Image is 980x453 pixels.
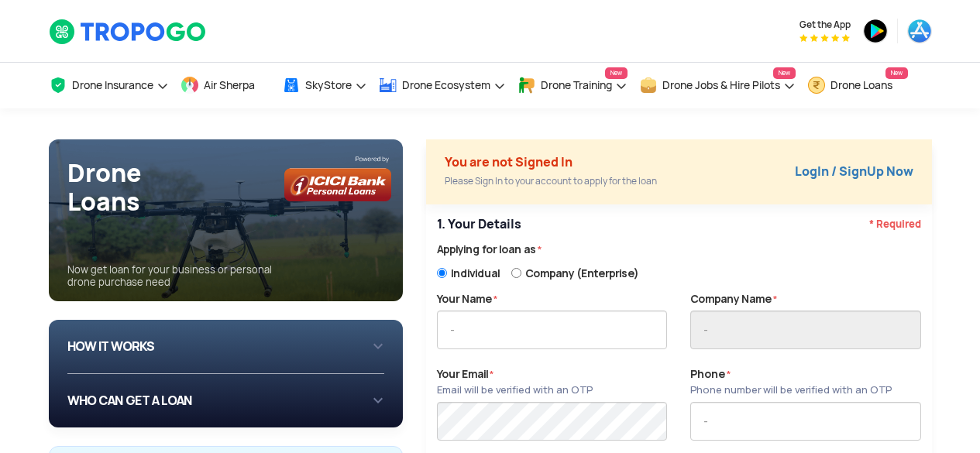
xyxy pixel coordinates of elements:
[863,19,888,43] img: ic_playstore.png
[907,19,932,43] img: ic_appstore.png
[795,163,913,180] a: LogIn / SignUp Now
[305,79,352,91] span: SkyStore
[181,63,270,108] a: Air Sherpa
[639,63,796,108] a: Drone Jobs & Hire PilotsNew
[379,63,506,108] a: Drone Ecosystem
[282,63,367,108] a: SkyStore
[799,34,850,42] img: App Raking
[807,63,908,108] a: Drone LoansNew
[690,366,892,398] label: Phone
[437,242,921,258] label: Applying for loan as
[773,67,796,79] span: New
[49,19,208,45] img: TropoGo Logo
[605,67,628,79] span: New
[511,265,521,281] input: Company (Enterprise)
[445,172,657,190] div: Please Sign In to your account to apply for the loan
[445,153,657,172] div: You are not Signed In
[72,79,153,91] span: Drone Insurance
[437,383,593,398] div: Email will be verified with an OTP
[525,266,638,281] span: Company (Enterprise)
[284,155,391,201] img: bg_icicilogo1.png
[67,386,385,415] div: WHO CAN GET A LOAN
[204,79,255,91] span: Air Sherpa
[690,311,920,349] input: -
[402,79,490,91] span: Drone Ecosystem
[437,215,921,234] p: 1. Your Details
[437,311,667,349] input: -
[541,79,612,91] span: Drone Training
[437,291,497,307] label: Your Name
[437,265,447,281] input: Individual
[518,63,628,108] a: Drone TrainingNew
[662,79,780,91] span: Drone Jobs & Hire Pilots
[885,67,908,79] span: New
[690,383,892,398] div: Phone number will be verified with an OTP
[67,159,404,216] h1: Drone Loans
[690,402,920,441] input: -
[451,266,500,281] span: Individual
[690,291,777,307] label: Company Name
[869,215,921,234] span: * Required
[67,332,385,361] div: HOW IT WORKS
[49,63,169,108] a: Drone Insurance
[67,253,404,301] div: Now get loan for your business or personal drone purchase need
[799,19,851,31] span: Get the App
[830,79,892,91] span: Drone Loans
[437,366,593,398] label: Your Email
